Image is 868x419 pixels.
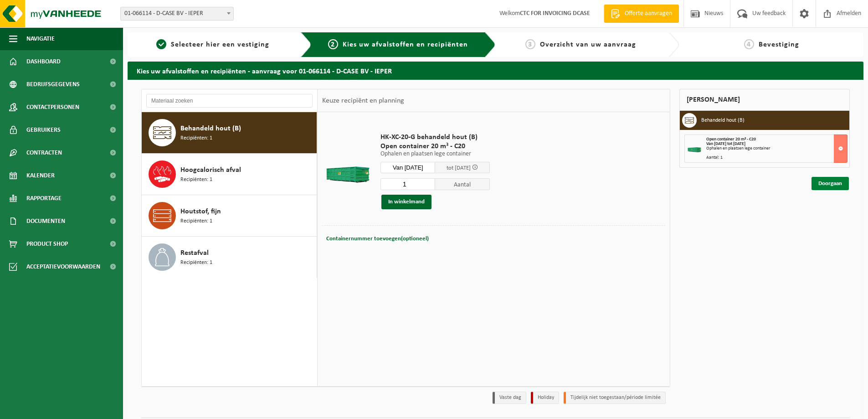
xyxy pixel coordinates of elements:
[180,176,212,184] span: Recipiënten: 1
[706,146,847,151] div: Ophalen en plaatsen lege container
[142,112,317,154] button: Behandeld hout (B) Recipiënten: 1
[142,154,317,195] button: Hoogcalorisch afval Recipiënten: 1
[812,177,849,190] a: Doorgaan
[435,178,490,190] span: Aantal
[128,62,863,79] h2: Kies uw afvalstoffen en recipiënten - aanvraag voor 01-066114 - D-CASE BV - IEPER
[180,134,212,143] span: Recipiënten: 1
[447,165,471,171] span: tot [DATE]
[121,7,233,20] span: 01-066114 - D-CASE BV - IEPER
[520,10,590,17] strong: CTC FOR INVOICING DCASE
[380,162,435,173] input: Selecteer datum
[380,151,490,157] p: Ophalen en plaatsen lege container
[180,248,209,259] span: Restafval
[26,187,62,210] span: Rapportage
[180,259,212,267] span: Recipiënten: 1
[531,392,559,404] li: Holiday
[706,155,847,160] div: Aantal: 1
[120,7,234,21] span: 01-066114 - D-CASE BV - IEPER
[328,39,338,49] span: 2
[622,9,674,18] span: Offerte aanvragen
[26,27,55,50] span: Navigatie
[326,236,429,242] span: Containernummer toevoegen(optioneel)
[146,94,313,108] input: Materiaal zoeken
[180,217,212,226] span: Recipiënten: 1
[26,119,61,141] span: Gebruikers
[26,255,100,278] span: Acceptatievoorwaarden
[380,133,490,142] span: HK-XC-20-G behandeld hout (B)
[142,195,317,237] button: Houtstof, fijn Recipiënten: 1
[564,392,666,404] li: Tijdelijk niet toegestaan/période limitée
[706,137,756,142] span: Open container 20 m³ - C20
[180,206,221,217] span: Houtstof, fijn
[679,89,850,111] div: [PERSON_NAME]
[493,392,526,404] li: Vaste dag
[381,195,431,209] button: In winkelmand
[525,39,535,49] span: 3
[180,123,241,134] span: Behandeld hout (B)
[26,96,79,119] span: Contactpersonen
[180,165,241,176] span: Hoogcalorisch afval
[132,39,293,50] a: 1Selecteer hier een vestiging
[604,5,679,23] a: Offerte aanvragen
[343,41,468,48] span: Kies uw afvalstoffen en recipiënten
[26,233,68,255] span: Product Shop
[26,73,80,96] span: Bedrijfsgegevens
[171,41,269,48] span: Selecteer hier een vestiging
[325,233,430,245] button: Containernummer toevoegen(optioneel)
[26,210,65,233] span: Documenten
[318,89,409,112] div: Keuze recipiënt en planning
[26,141,62,164] span: Contracten
[759,41,799,48] span: Bevestiging
[26,50,61,73] span: Dashboard
[156,39,166,49] span: 1
[540,41,636,48] span: Overzicht van uw aanvraag
[142,237,317,278] button: Restafval Recipiënten: 1
[26,164,55,187] span: Kalender
[380,142,490,151] span: Open container 20 m³ - C20
[744,39,754,49] span: 4
[706,141,745,146] strong: Van [DATE] tot [DATE]
[701,113,745,128] h3: Behandeld hout (B)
